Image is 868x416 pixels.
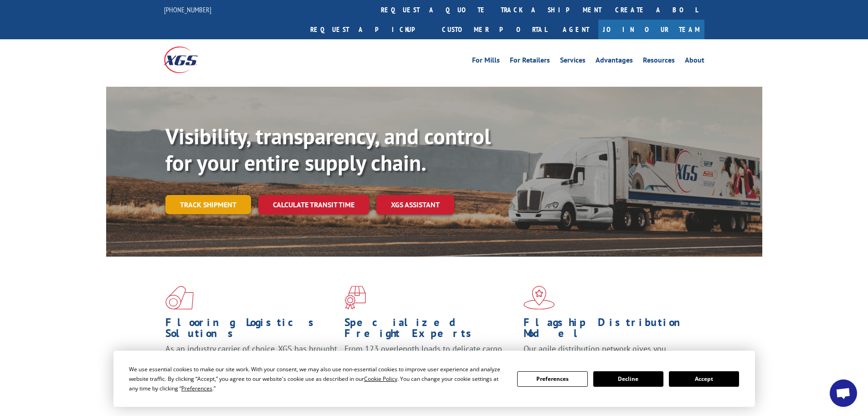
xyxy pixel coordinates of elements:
a: Open chat [830,379,857,407]
a: Calculate transit time [258,195,369,215]
button: Accept [669,371,739,387]
a: Track shipment [165,195,251,214]
img: xgs-icon-focused-on-flooring-red [344,286,366,310]
img: xgs-icon-total-supply-chain-intelligence-red [165,286,194,310]
a: For Mills [472,57,500,67]
a: Request a pickup [303,20,435,39]
span: As an industry carrier of choice, XGS has brought innovation and dedication to flooring logistics... [165,343,337,376]
h1: Flagship Distribution Model [524,317,696,343]
span: Preferences [181,384,212,392]
a: XGS ASSISTANT [376,195,454,215]
div: We use essential cookies to make our site work. With your consent, we may also use non-essential ... [129,364,506,393]
button: Decline [593,371,663,387]
a: For Retailers [510,57,550,67]
a: About [685,57,704,67]
button: Preferences [517,371,587,387]
a: Advantages [596,57,633,67]
span: Our agile distribution network gives you nationwide inventory management on demand. [524,343,691,365]
h1: Flooring Logistics Solutions [165,317,338,343]
img: xgs-icon-flagship-distribution-model-red [524,286,555,310]
p: From 123 overlength loads to delicate cargo, our experienced staff knows the best way to move you... [344,343,517,384]
span: Cookie Policy [364,375,397,383]
h1: Specialized Freight Experts [344,317,517,343]
a: Resources [643,57,675,67]
a: Services [560,57,586,67]
a: Join Our Team [598,20,704,39]
div: Cookie Consent Prompt [113,351,755,407]
a: Customer Portal [435,20,554,39]
a: [PHONE_NUMBER] [164,5,211,14]
a: Agent [554,20,598,39]
b: Visibility, transparency, and control for your entire supply chain. [165,122,491,177]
